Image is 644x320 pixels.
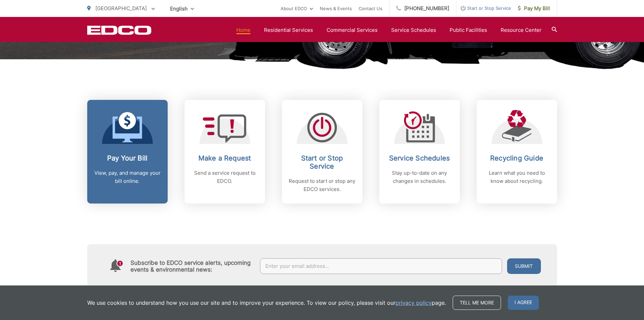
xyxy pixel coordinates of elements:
[359,4,382,13] a: Contact Us
[483,154,550,162] h2: Recycling Guide
[386,154,453,162] h2: Service Schedules
[483,169,550,185] p: Learn what you need to know about recycling.
[87,100,168,204] a: Pay Your Bill View, pay, and manage your bill online.
[191,154,258,162] h2: Make a Request
[95,5,147,12] span: [GEOGRAPHIC_DATA]
[94,169,161,185] p: View, pay, and manage your bill online.
[501,26,542,34] a: Resource Center
[185,100,265,204] a: Make a Request Send a service request to EDCO.
[391,26,436,34] a: Service Schedules
[450,26,487,34] a: Public Facilities
[260,258,502,274] input: Enter your email address...
[165,3,199,15] span: English
[94,154,161,162] h2: Pay Your Bill
[477,100,557,204] a: Recycling Guide Learn what you need to know about recycling.
[87,25,151,35] a: EDCD logo. Return to the homepage.
[320,4,352,13] a: News & Events
[236,26,251,34] a: Home
[289,177,356,193] p: Request to start or stop any EDCO services.
[379,100,460,204] a: Service Schedules Stay up-to-date on any changes in schedules.
[508,296,539,310] span: I agree
[327,26,378,34] a: Commercial Services
[518,4,550,13] span: Pay My Bill
[386,169,453,185] p: Stay up-to-date on any changes in schedules.
[453,296,501,310] a: Tell me more
[130,259,254,273] h4: Subscribe to EDCO service alerts, upcoming events & environmental news:
[264,26,313,34] a: Residential Services
[281,4,313,13] a: About EDCO
[507,258,541,274] button: Submit
[289,154,356,170] h2: Start or Stop Service
[87,299,446,307] p: We use cookies to understand how you use our site and to improve your experience. To view our pol...
[396,299,432,307] a: privacy policy
[191,169,258,185] p: Send a service request to EDCO.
